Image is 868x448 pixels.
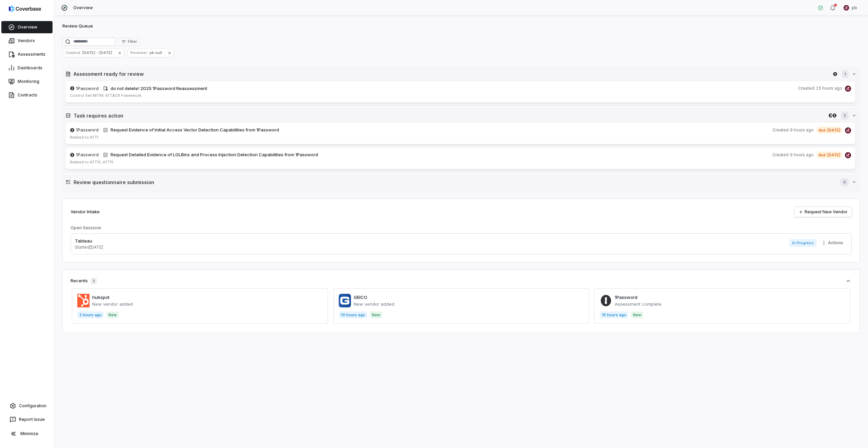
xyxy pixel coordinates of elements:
span: Created [772,152,789,158]
span: · [100,127,101,133]
img: pb null avatar [845,127,851,133]
span: pb null [150,50,165,56]
a: hubspot [92,294,110,300]
h1: Review Queue [62,23,93,30]
span: Overview [73,5,93,11]
h2: Vendor Intake [71,209,100,215]
a: Overview [1,21,53,33]
span: Reviewer : [127,50,150,56]
button: Review questionnaire submission0 [63,175,860,189]
img: pb null avatar [845,152,851,158]
span: 1Password [76,127,99,133]
span: 1 [842,70,849,78]
img: logo-D7KZi-bG.svg [9,5,41,12]
a: 1password.com1Password· Request Evidence of Initial Access Vector Detection Capabilities from 1Pa... [65,122,855,144]
a: Assessments [1,48,53,60]
span: Created [772,127,789,133]
button: Filter [118,38,140,46]
span: [DATE] [827,127,840,133]
a: GEICO [354,294,367,300]
span: · [100,151,101,158]
p: Tableau [75,238,103,245]
span: 3 [91,277,97,284]
span: Related to: ATT12, ATT15 [70,160,114,164]
a: Dashboards [1,62,53,74]
button: pb undefined avatarpb [840,3,861,13]
button: Minimize [3,427,51,441]
span: 1Password [76,85,99,92]
span: 9 hours ago [790,127,814,133]
h2: Assessment ready for review [74,70,830,77]
span: due [818,128,826,133]
button: Recents3 [71,277,852,284]
img: pb undefined avatar [844,5,849,11]
h3: Open Sessions [71,225,101,231]
span: Created : [63,50,82,56]
h2: Review questionnaire submission [74,179,834,186]
span: do not delete! 2025 1Password Reassessment [111,86,207,91]
span: · [100,85,101,92]
span: In Progress [789,239,816,247]
div: Recents [71,277,97,284]
span: 0 [841,178,849,186]
a: TableauStarted[DATE]In ProgressMore actions [71,233,852,254]
a: Vendors [1,35,53,47]
span: due [818,153,826,158]
span: Created [798,86,814,91]
a: 1Password [615,294,637,300]
a: Request New Vendor [794,207,852,217]
span: Control Set: MITRE ATT&CK Framework [70,93,141,98]
span: Related to: ATT1 [70,135,98,140]
span: 2 [841,111,849,120]
button: More actions [819,238,847,248]
span: pb [852,5,857,11]
span: Filter [128,39,137,44]
span: 1Password [76,151,99,158]
span: Request Evidence of Initial Access Vector Detection Capabilities from 1Password [111,127,279,132]
a: Monitoring [1,75,53,88]
a: Configuration [3,400,51,412]
span: [DATE] [827,152,840,158]
a: 1password.com1Password· Request Detailed Evidence of LOLBins and Process Injection Detection Capa... [65,147,855,169]
a: 1password.com1Password· do not delete! 2025 1Password ReassessmentCreated15 hours agopb null avat... [65,81,855,103]
a: Contracts [1,89,53,101]
span: [DATE] - [DATE] [82,50,115,56]
span: 9 hours ago [790,152,814,158]
span: 15 hours ago [816,86,842,91]
h2: Task requires action [74,112,826,119]
p: Started [DATE] [75,245,103,250]
span: Request Detailed Evidence of LOLBins and Process Injection Detection Capabilities from 1Password [111,152,318,157]
button: Task requires action1password.com1password.com2 [63,109,860,122]
img: pb null avatar [845,86,851,92]
button: Report Issue [3,413,51,426]
button: Assessment ready for review1password.com1 [63,67,860,81]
